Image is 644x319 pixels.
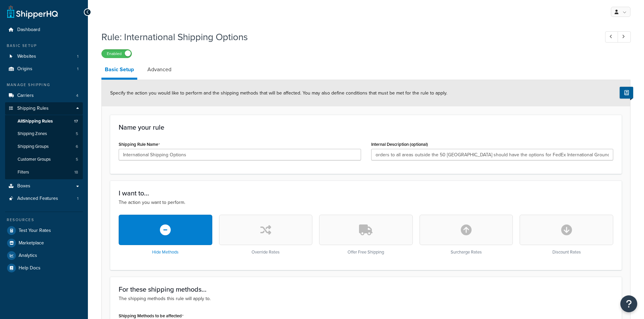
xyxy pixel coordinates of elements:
[76,131,78,137] span: 5
[19,228,51,234] span: Test Your Rates
[19,265,41,271] span: Help Docs
[5,24,83,36] a: Dashboard
[319,215,413,255] div: Offer Free Shipping
[5,153,83,166] a: Customer Groups5
[5,166,83,179] a: Filters18
[620,87,633,99] button: Show Help Docs
[5,153,83,166] li: Customer Groups
[74,169,78,175] span: 18
[119,313,184,319] label: Shipping Methods to be affected
[620,295,637,312] button: Open Resource Center
[18,131,47,137] span: Shipping Zones
[17,27,40,33] span: Dashboard
[77,54,78,59] span: 1
[5,180,83,192] a: Boxes
[5,140,83,153] li: Shipping Groups
[144,61,175,78] a: Advanced
[17,196,58,202] span: Advanced Features
[17,93,34,99] span: Carriers
[17,54,36,59] span: Websites
[5,192,83,205] a: Advanced Features1
[5,43,83,49] div: Basic Setup
[101,61,137,80] a: Basic Setup
[119,286,613,293] h3: For these shipping methods...
[76,93,78,99] span: 4
[5,166,83,179] li: Filters
[5,50,83,63] a: Websites1
[18,169,29,175] span: Filters
[5,128,83,140] a: Shipping Zones5
[5,217,83,223] div: Resources
[5,224,83,237] a: Test Your Rates
[19,240,44,246] span: Marketplace
[18,118,53,124] span: All Shipping Rules
[219,215,313,255] div: Override Rates
[74,118,78,124] span: 17
[77,66,78,72] span: 1
[119,142,160,147] label: Shipping Rule Name
[420,215,513,255] div: Surcharge Rates
[102,50,132,58] label: Enabled
[18,144,49,150] span: Shipping Groups
[119,199,613,206] p: The action you want to perform.
[5,82,83,88] div: Manage Shipping
[5,262,83,274] a: Help Docs
[5,115,83,128] a: AllShipping Rules17
[5,102,83,179] li: Shipping Rules
[119,189,613,197] h3: I want to...
[17,183,30,189] span: Boxes
[5,237,83,249] a: Marketplace
[5,102,83,115] a: Shipping Rules
[5,192,83,205] li: Advanced Features
[5,249,83,262] a: Analytics
[5,50,83,63] li: Websites
[17,66,32,72] span: Origins
[5,89,83,102] li: Carriers
[605,31,618,43] a: Previous Record
[17,106,49,111] span: Shipping Rules
[119,215,212,255] div: Hide Methods
[618,31,631,43] a: Next Record
[119,124,613,131] h3: Name your rule
[77,196,78,202] span: 1
[5,140,83,153] a: Shipping Groups6
[18,157,51,162] span: Customer Groups
[520,215,613,255] div: Discount Rates
[19,253,37,259] span: Analytics
[5,89,83,102] a: Carriers4
[119,295,613,302] p: The shipping methods this rule will apply to.
[5,128,83,140] li: Shipping Zones
[76,157,78,162] span: 5
[5,63,83,75] a: Origins1
[371,142,428,147] label: Internal Description (optional)
[101,30,593,44] h1: Rule: International Shipping Options
[76,144,78,150] span: 6
[110,89,447,97] span: Specify the action you would like to perform and the shipping methods that will be affected. You ...
[5,63,83,75] li: Origins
